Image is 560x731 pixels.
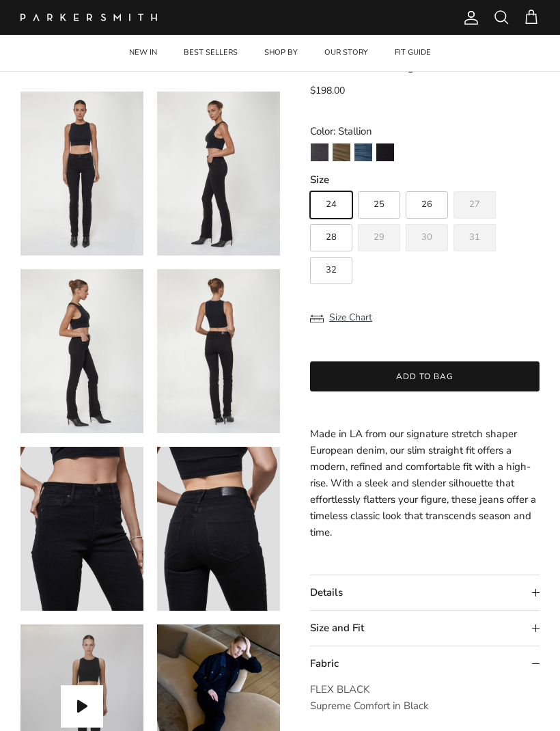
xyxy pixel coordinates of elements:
button: Size Chart [310,305,372,331]
div: Color: Stallion [310,123,540,139]
span: 26 [421,200,432,209]
span: 31 [469,233,480,242]
img: Parker Smith [20,14,157,21]
label: Sold out [406,224,448,251]
img: Army [333,143,350,161]
a: BEST SELLERS [171,35,250,71]
img: La Jolla [354,143,372,161]
summary: Fabric [310,646,540,681]
a: OUR STORY [312,35,380,71]
img: Stallion [376,143,394,161]
img: Point Break [311,143,328,161]
legend: Size [310,173,329,187]
span: $198.00 [310,84,345,97]
a: Account [458,10,479,26]
label: Sold out [358,224,400,251]
h1: Bombshell Straight in Stallion [310,56,540,72]
button: Add to bag [310,361,540,391]
a: FIT GUIDE [382,35,443,71]
a: SHOP BY [252,35,310,71]
span: 25 [374,200,384,209]
label: Sold out [453,191,496,219]
a: Stallion [376,143,395,166]
span: Made in LA from our signature stretch shaper European denim, our slim straight fit offers a moder... [310,427,536,539]
span: 24 [326,200,337,209]
span: 32 [326,266,337,275]
span: 28 [326,233,337,242]
button: Play video [61,685,103,728]
span: 30 [421,233,432,242]
summary: Details [310,575,540,610]
label: Sold out [453,224,496,251]
a: Army [332,143,351,166]
summary: Size and Fit [310,611,540,646]
span: 27 [469,200,480,209]
span: 29 [374,233,384,242]
a: NEW IN [117,35,169,71]
a: La Jolla [354,143,373,166]
a: Point Break [310,143,329,166]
